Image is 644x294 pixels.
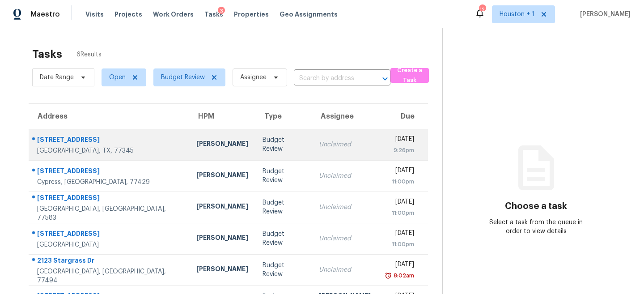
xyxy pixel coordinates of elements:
[319,265,371,274] div: Unclaimed
[37,146,182,155] div: [GEOGRAPHIC_DATA], TX, 77345
[392,271,414,280] div: 8:02am
[234,10,269,19] span: Properties
[263,261,305,279] div: Budget Review
[218,7,225,16] div: 3
[576,10,631,19] span: [PERSON_NAME]
[114,10,142,19] span: Projects
[385,240,414,249] div: 11:00pm
[29,104,189,129] th: Address
[37,166,182,178] div: [STREET_ADDRESS]
[37,205,182,222] div: [GEOGRAPHIC_DATA], [GEOGRAPHIC_DATA], 77583
[263,167,305,185] div: Budget Review
[255,104,312,129] th: Type
[319,203,371,212] div: Unclaimed
[240,73,267,82] span: Assignee
[30,10,60,19] span: Maestro
[378,104,428,129] th: Due
[395,65,424,86] span: Create a Task
[37,135,182,146] div: [STREET_ADDRESS]
[489,218,583,236] div: Select a task from the queue in order to view details
[385,177,414,186] div: 11:00pm
[40,73,74,82] span: Date Range
[390,68,429,83] button: Create a Task
[385,166,414,177] div: [DATE]
[505,202,567,211] h3: Choose a task
[500,10,534,19] span: Houston + 1
[312,104,378,129] th: Assignee
[196,170,248,182] div: [PERSON_NAME]
[204,11,223,17] span: Tasks
[319,140,371,149] div: Unclaimed
[189,104,255,129] th: HPM
[385,271,392,280] img: Overdue Alarm Icon
[196,202,248,213] div: [PERSON_NAME]
[196,264,248,276] div: [PERSON_NAME]
[319,171,371,180] div: Unclaimed
[37,193,182,205] div: [STREET_ADDRESS]
[37,256,182,267] div: 2123 Stargrass Dr
[37,240,182,249] div: [GEOGRAPHIC_DATA]
[319,234,371,243] div: Unclaimed
[153,10,194,19] span: Work Orders
[379,72,391,85] button: Open
[32,50,62,59] h2: Tasks
[294,72,365,85] input: Search by address
[263,136,305,153] div: Budget Review
[280,10,338,19] span: Geo Assignments
[196,233,248,244] div: [PERSON_NAME]
[37,178,182,187] div: Cypress, [GEOGRAPHIC_DATA], 77429
[37,267,182,285] div: [GEOGRAPHIC_DATA], [GEOGRAPHIC_DATA], 77494
[196,139,248,150] div: [PERSON_NAME]
[385,229,414,240] div: [DATE]
[85,10,104,19] span: Visits
[263,230,305,247] div: Budget Review
[385,260,414,271] div: [DATE]
[385,197,414,209] div: [DATE]
[109,73,126,82] span: Open
[263,198,305,216] div: Budget Review
[385,209,414,217] div: 11:00pm
[385,146,414,155] div: 9:26pm
[479,5,485,14] div: 12
[76,50,102,59] span: 6 Results
[385,135,414,146] div: [DATE]
[161,73,205,82] span: Budget Review
[37,229,182,240] div: [STREET_ADDRESS]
